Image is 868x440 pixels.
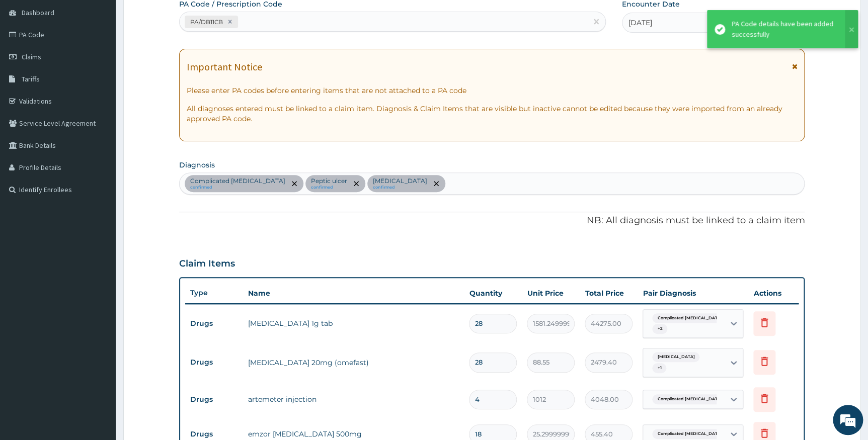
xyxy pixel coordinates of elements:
td: Drugs [185,390,243,409]
span: remove selection option [352,179,361,188]
textarea: Type your message and hit 'Enter' [5,275,192,310]
span: remove selection option [432,179,441,188]
small: confirmed [190,185,285,190]
label: Diagnosis [179,160,215,170]
span: [MEDICAL_DATA] [652,352,699,362]
h1: Important Notice [187,61,262,72]
small: confirmed [311,185,347,190]
p: [MEDICAL_DATA] [373,177,427,185]
span: Complicated [MEDICAL_DATA] [652,394,727,404]
img: d_794563401_company_1708531726252_794563401 [19,50,41,75]
td: [MEDICAL_DATA] 20mg (omefast) [243,353,464,373]
p: Complicated [MEDICAL_DATA] [190,177,285,185]
th: Unit Price [522,283,580,303]
span: Complicated [MEDICAL_DATA] [652,429,727,439]
th: Total Price [580,283,638,303]
span: [DATE] [628,18,652,28]
span: remove selection option [290,179,299,188]
p: All diagnoses entered must be linked to a claim item. Diagnosis & Claim Items that are visible bu... [187,104,798,124]
th: Pair Diagnosis [638,283,748,303]
span: Claims [22,52,41,61]
span: Complicated [MEDICAL_DATA] [652,313,727,323]
span: We're online! [58,127,139,228]
th: Type [185,284,243,302]
div: Minimize live chat window [165,5,189,29]
td: Drugs [185,353,243,372]
p: NB: All diagnosis must be linked to a claim item [179,214,805,227]
p: Peptic ulcer [311,177,347,185]
div: Chat with us now [52,56,169,69]
td: Drugs [185,314,243,333]
span: Tariffs [22,74,40,83]
div: PA/DB11CB [187,16,224,28]
span: Dashboard [22,8,54,17]
span: + 1 [652,363,666,373]
th: Quantity [464,283,522,303]
p: Please enter PA codes before entering items that are not attached to a PA code [187,85,798,96]
div: PA Code details have been added successfully [732,19,835,40]
td: artemeter injection [243,389,464,409]
td: [MEDICAL_DATA] 1g tab [243,313,464,333]
th: Actions [748,283,799,303]
th: Name [243,283,464,303]
span: + 2 [652,324,667,334]
small: confirmed [373,185,427,190]
h3: Claim Items [179,258,235,270]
